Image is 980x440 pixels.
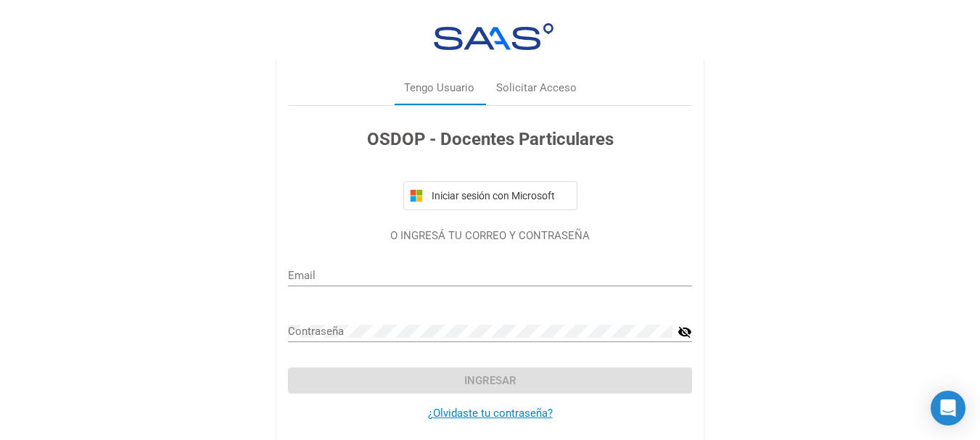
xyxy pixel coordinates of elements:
[288,126,692,152] h3: OSDOP - Docentes Particulares
[464,374,516,387] span: Ingresar
[288,368,692,394] button: Ingresar
[404,80,474,96] div: Tengo Usuario
[429,190,571,202] span: Iniciar sesión con Microsoft
[678,323,692,341] mat-icon: visibility_off
[931,391,965,426] div: Open Intercom Messenger
[428,407,553,420] a: ¿Olvidaste tu contraseña?
[496,80,577,96] div: Solicitar Acceso
[288,228,692,244] p: O INGRESÁ TU CORREO Y CONTRASEÑA
[403,181,577,210] button: Iniciar sesión con Microsoft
